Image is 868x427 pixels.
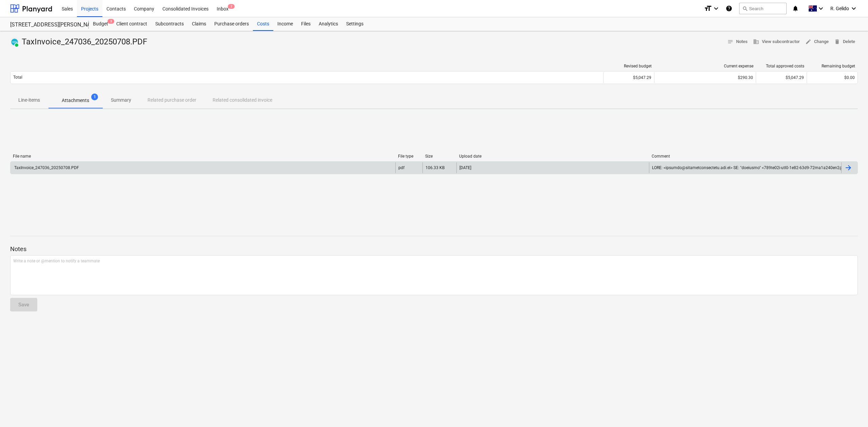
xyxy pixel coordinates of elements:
[398,154,420,159] div: File type
[10,37,19,47] div: Invoice has been synced with Xero and its status is currently PAID
[739,3,787,14] button: Search
[810,64,855,68] div: Remaining budget
[11,39,18,45] img: xero.svg
[750,37,803,47] button: View subcontractor
[805,39,811,45] span: edit
[725,37,750,47] button: Notes
[188,17,210,31] a: Claims
[712,4,720,13] i: keyboard_arrow_down
[704,4,712,13] i: format_size
[13,154,393,159] div: File name
[753,39,759,45] span: business
[89,17,112,31] div: Budget
[657,75,753,80] div: $290.30
[297,17,315,31] a: Files
[834,38,855,46] span: Delete
[834,394,868,427] iframe: Chat Widget
[151,17,188,31] a: Subcontracts
[62,97,89,104] p: Attachments
[273,17,297,31] a: Income
[210,17,253,31] a: Purchase orders
[844,75,855,80] span: $0.00
[13,165,79,170] div: TaxInvoice_247036_20250708.PDF
[425,154,454,159] div: Size
[91,94,98,100] span: 1
[657,64,753,68] div: Current expense
[18,97,40,104] p: Line-items
[792,4,799,13] i: notifications
[603,72,654,83] div: $5,047.29
[112,17,151,31] a: Client contract
[759,64,804,68] div: Total approved costs
[756,72,807,83] div: $5,047.29
[253,17,273,31] a: Costs
[805,38,829,46] span: Change
[398,165,405,170] div: pdf
[228,4,235,9] span: 2
[753,38,800,46] span: View subcontractor
[111,97,131,104] p: Summary
[727,38,748,46] span: Notes
[459,165,471,170] div: [DATE]
[10,37,150,47] div: TaxInvoice_247036_20250708.PDF
[817,4,825,13] i: keyboard_arrow_down
[834,39,840,45] span: delete
[342,17,368,31] a: Settings
[803,37,831,47] button: Change
[606,64,652,68] div: Revised budget
[13,75,22,80] p: Total
[426,165,445,170] div: 106.33 KB
[830,6,849,11] span: R. Gelido
[10,21,81,28] div: [STREET_ADDRESS][PERSON_NAME]
[459,154,646,159] div: Upload date
[315,17,342,31] a: Analytics
[742,6,748,11] span: search
[831,37,858,47] button: Delete
[89,17,112,31] a: Budget3
[850,4,858,13] i: keyboard_arrow_down
[107,19,114,24] span: 3
[727,39,733,45] span: notes
[652,154,839,159] div: Comment
[10,245,858,253] p: Notes
[726,4,732,13] i: Knowledge base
